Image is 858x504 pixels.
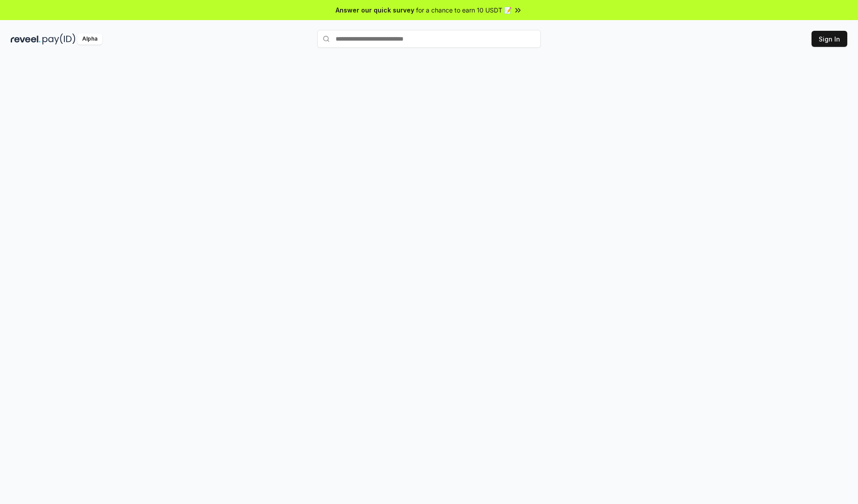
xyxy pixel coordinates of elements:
span: Answer our quick survey [336,5,414,15]
img: reveel_dark [11,33,41,45]
span: for a chance to earn 10 USDT 📝 [416,5,512,15]
div: Alpha [77,33,102,45]
img: pay_id [42,33,76,45]
button: Sign In [812,31,847,47]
